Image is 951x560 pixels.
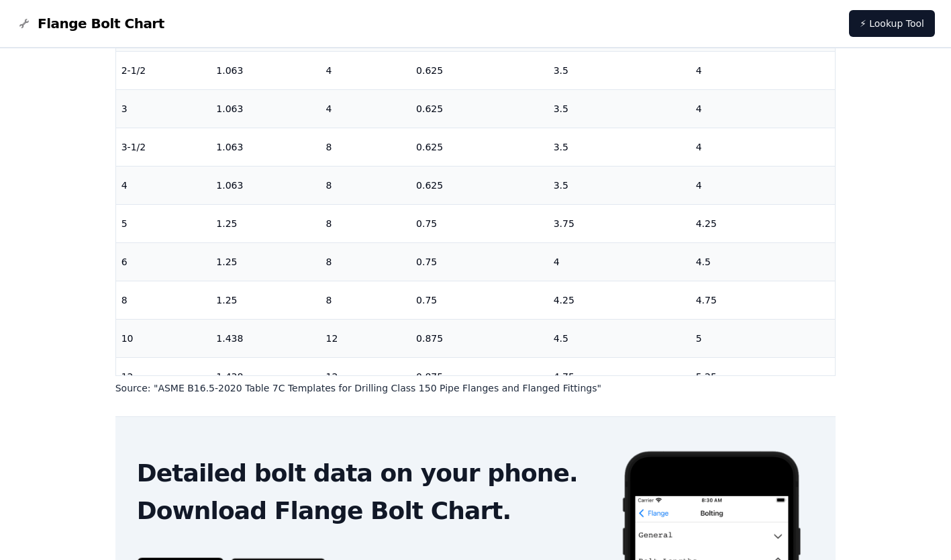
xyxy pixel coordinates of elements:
td: 8 [320,242,411,281]
td: 3.75 [548,204,691,242]
td: 3.5 [548,166,691,204]
td: 12 [320,319,411,357]
td: 0.875 [411,357,548,395]
td: 5.25 [691,357,836,395]
td: 8 [320,281,411,319]
td: 8 [320,204,411,242]
td: 0.625 [411,128,548,166]
td: 8 [320,166,411,204]
td: 3.5 [548,89,691,128]
td: 6 [116,242,211,281]
td: 1.25 [211,242,320,281]
td: 4 [691,166,836,204]
td: 0.625 [411,89,548,128]
td: 1.25 [211,204,320,242]
a: Flange Bolt Chart LogoFlange Bolt Chart [16,14,164,33]
td: 3 [116,89,211,128]
p: Source: " ASME B16.5-2020 Table 7C Templates for Drilling Class 150 Pipe Flanges and Flanged Fitt... [115,381,836,395]
td: 1.063 [211,166,320,204]
td: 3-1/2 [116,128,211,166]
td: 0.75 [411,242,548,281]
td: 0.875 [411,319,548,357]
h2: Download Flange Bolt Chart. [137,498,599,524]
td: 3.5 [548,51,691,89]
td: 4 [691,89,836,128]
td: 4.75 [548,357,691,395]
td: 12 [116,357,211,395]
td: 1.25 [211,281,320,319]
td: 2-1/2 [116,51,211,89]
td: 1.438 [211,357,320,395]
td: 1.063 [211,51,320,89]
td: 4 [320,89,411,128]
td: 1.063 [211,128,320,166]
td: 5 [691,319,836,357]
td: 4 [320,51,411,89]
td: 0.75 [411,281,548,319]
td: 10 [116,319,211,357]
td: 4.5 [691,242,836,281]
td: 4.5 [548,319,691,357]
img: Flange Bolt Chart Logo [16,15,32,32]
td: 1.063 [211,89,320,128]
td: 8 [320,128,411,166]
td: 0.625 [411,51,548,89]
td: 4 [691,128,836,166]
td: 4 [116,166,211,204]
td: 4 [691,51,836,89]
a: ⚡ Lookup Tool [849,10,935,37]
td: 0.75 [411,204,548,242]
td: 4.25 [691,204,836,242]
td: 4.25 [548,281,691,319]
td: 1.438 [211,319,320,357]
td: 5 [116,204,211,242]
td: 0.625 [411,166,548,204]
td: 8 [116,281,211,319]
h2: Detailed bolt data on your phone. [137,460,599,487]
td: 3.5 [548,128,691,166]
td: 4.75 [691,281,836,319]
td: 4 [548,242,691,281]
td: 12 [320,357,411,395]
span: Flange Bolt Chart [38,14,164,33]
